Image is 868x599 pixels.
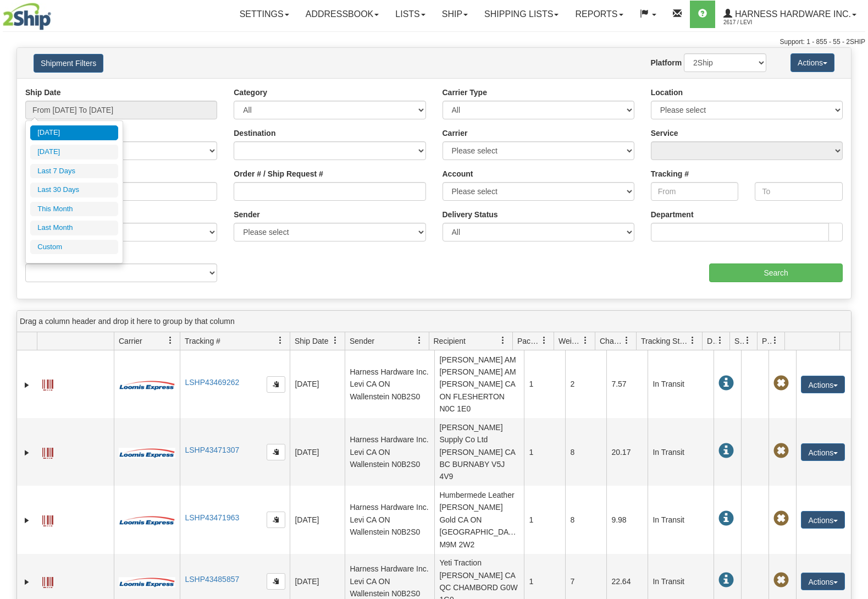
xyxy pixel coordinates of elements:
img: 30 - Loomis Express [119,576,175,587]
a: Shipping lists [476,1,567,28]
span: In Transit [718,376,734,391]
td: 2 [565,350,606,418]
input: Search [709,263,843,282]
span: Pickup Not Assigned [773,511,789,526]
button: Actions [801,511,845,529]
a: Expand [21,515,32,526]
label: Service [651,128,678,139]
td: [DATE] [290,418,345,486]
img: 30 - Loomis Express [119,515,175,526]
label: Tracking # [651,168,689,179]
td: [PERSON_NAME] Supply Co Ltd [PERSON_NAME] CA BC BURNABY V5J 4V9 [434,418,524,486]
li: [DATE] [30,145,118,160]
span: In Transit [718,573,734,588]
td: 1 [524,486,565,553]
td: Harness Hardware Inc. Levi CA ON Wallenstein N0B2S0 [345,418,434,486]
button: Shipment Filters [34,54,103,73]
li: [DATE] [30,125,118,140]
button: Copy to clipboard [267,376,285,393]
button: Actions [801,443,845,461]
a: Reports [567,1,631,28]
li: Last 30 Days [30,183,118,197]
input: From [651,182,739,201]
button: Actions [801,573,845,590]
td: 7.57 [606,350,648,418]
td: Humbermede Leather [PERSON_NAME] Gold CA ON [GEOGRAPHIC_DATA] M9M 2W2 [434,486,524,553]
a: Addressbook [297,1,388,28]
a: Tracking # filter column settings [271,331,290,350]
span: Delivery Status [707,336,716,347]
button: Copy to clipboard [267,512,285,528]
a: Ship Date filter column settings [326,331,345,350]
td: 8 [565,418,606,486]
a: LSHP43469262 [185,378,239,387]
div: grid grouping header [17,311,851,332]
button: Actions [801,376,845,393]
label: Department [651,209,694,220]
td: [DATE] [290,486,345,553]
span: Ship Date [295,336,328,347]
span: Harness Hardware Inc. [732,9,851,19]
td: [DATE] [290,350,345,418]
a: Expand [21,447,32,458]
td: In Transit [648,350,714,418]
td: 9.98 [606,486,648,553]
span: 2617 / Levi [723,17,806,28]
a: Ship [434,1,476,28]
a: Tracking Status filter column settings [683,331,702,350]
a: Charge filter column settings [617,331,636,350]
span: Tracking Status [641,336,689,347]
iframe: chat widget [843,243,867,355]
span: Weight [559,336,582,347]
label: Location [651,87,683,98]
input: To [755,182,843,201]
label: Order # / Ship Request # [234,168,323,179]
td: Harness Hardware Inc. Levi CA ON Wallenstein N0B2S0 [345,486,434,553]
a: Weight filter column settings [576,331,595,350]
span: Recipient [434,336,466,347]
button: Copy to clipboard [267,444,285,460]
a: Shipment Issues filter column settings [738,331,757,350]
a: Harness Hardware Inc. 2617 / Levi [715,1,865,28]
a: Lists [387,1,433,28]
span: Shipment Issues [734,336,744,347]
span: Sender [350,336,374,347]
td: 1 [524,418,565,486]
li: This Month [30,202,118,217]
button: Actions [790,53,834,72]
label: Sender [234,209,259,220]
a: Sender filter column settings [410,331,429,350]
label: Carrier Type [443,87,487,98]
td: [PERSON_NAME] AM [PERSON_NAME] AM [PERSON_NAME] CA ON FLESHERTON N0C 1E0 [434,350,524,418]
td: In Transit [648,418,714,486]
span: Tracking # [185,336,220,347]
span: Pickup Status [762,336,771,347]
label: Category [234,87,267,98]
li: Last Month [30,221,118,235]
label: Account [443,168,473,179]
span: In Transit [718,443,734,459]
a: Delivery Status filter column settings [711,331,729,350]
span: Pickup Not Assigned [773,376,789,391]
span: Packages [517,336,540,347]
img: 30 - Loomis Express [119,380,175,391]
label: Ship Date [25,87,61,98]
a: Recipient filter column settings [494,331,512,350]
a: Expand [21,576,32,587]
span: In Transit [718,511,734,526]
td: 20.17 [606,418,648,486]
button: Copy to clipboard [267,573,285,590]
a: LSHP43471307 [185,446,239,454]
span: Charge [600,336,623,347]
label: Destination [234,128,275,139]
td: 1 [524,350,565,418]
span: Carrier [119,336,142,347]
td: In Transit [648,486,714,553]
a: Label [42,443,53,460]
a: Label [42,510,53,528]
img: logo2617.jpg [3,3,51,30]
label: Delivery Status [443,209,498,220]
td: 8 [565,486,606,553]
label: Platform [650,57,682,68]
a: Pickup Status filter column settings [766,331,784,350]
